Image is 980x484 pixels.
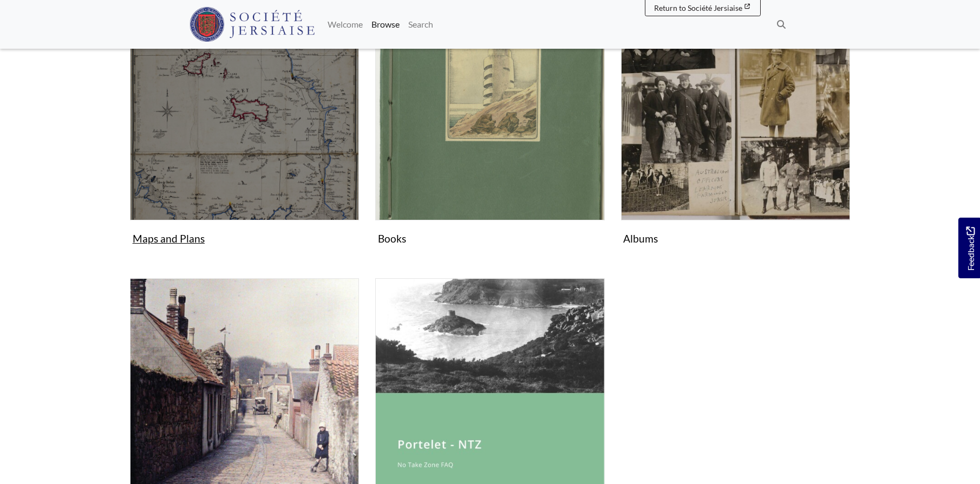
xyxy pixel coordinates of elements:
a: Welcome [323,14,367,35]
a: Would you like to provide feedback? [958,218,980,278]
img: Société Jersiaise [190,7,315,42]
a: Browse [367,14,404,35]
a: Société Jersiaise logo [190,4,315,44]
span: Return to Société Jersiaise [654,3,742,12]
a: Search [404,14,437,35]
span: Feedback [964,227,977,271]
